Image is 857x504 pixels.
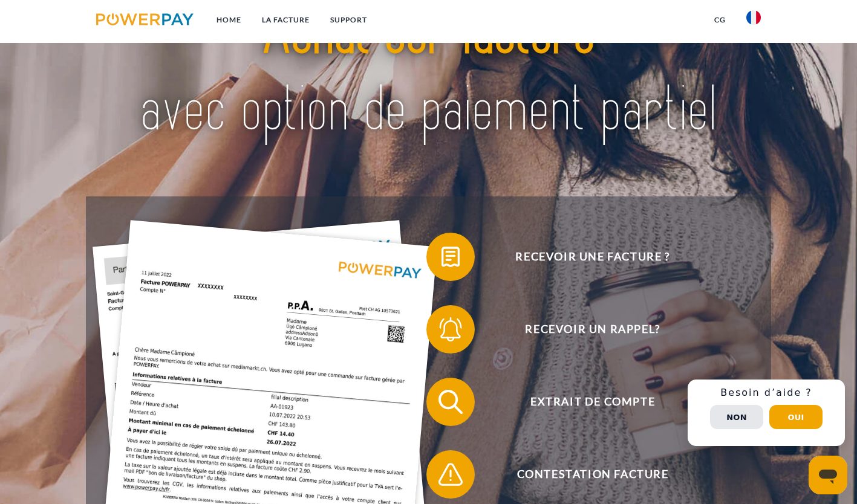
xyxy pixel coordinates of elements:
div: Schnellhilfe [688,380,845,446]
button: Recevoir une facture ? [426,233,741,281]
span: Recevoir un rappel? [445,305,741,354]
span: Extrait de compte [445,378,741,426]
button: Oui [769,405,823,429]
button: Contestation Facture [426,450,741,499]
img: qb_bell.svg [435,314,466,344]
img: logo-powerpay.svg [96,13,194,25]
a: LA FACTURE [252,9,320,31]
img: qb_warning.svg [435,459,466,489]
button: Recevoir un rappel? [426,305,741,354]
button: Non [710,405,763,429]
iframe: Bouton de lancement de la fenêtre de messagerie [809,456,847,494]
img: fr [746,10,761,25]
h3: Besoin d’aide ? [695,387,838,399]
img: qb_bill.svg [435,242,466,272]
span: Contestation Facture [445,450,741,499]
a: Support [320,9,377,31]
button: Extrait de compte [426,378,741,426]
span: Recevoir une facture ? [445,233,741,281]
img: qb_search.svg [435,387,466,417]
a: CG [704,9,736,31]
a: Home [206,9,252,31]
